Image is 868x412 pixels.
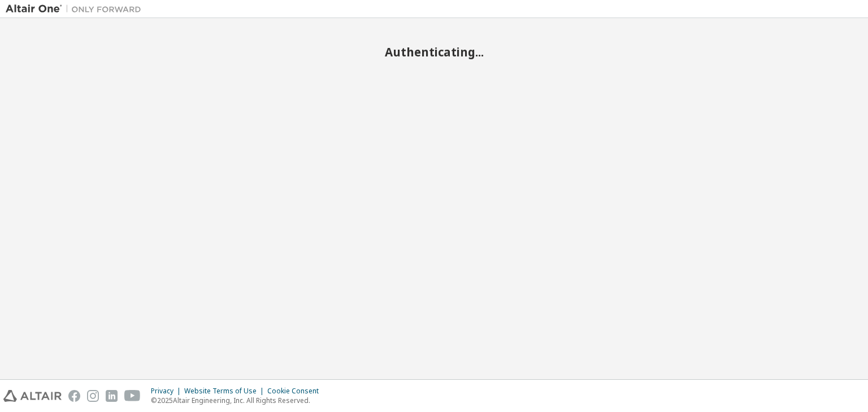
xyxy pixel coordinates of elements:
[184,387,267,396] div: Website Terms of Use
[151,396,325,405] p: © 2025 Altair Engineering, Inc. All Rights Reserved.
[6,45,862,59] h2: Authenticating...
[124,390,141,402] img: youtube.svg
[87,390,99,402] img: instagram.svg
[151,387,184,396] div: Privacy
[6,3,147,15] img: Altair One
[68,390,80,402] img: facebook.svg
[267,387,325,396] div: Cookie Consent
[106,390,118,402] img: linkedin.svg
[3,390,62,402] img: altair_logo.svg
